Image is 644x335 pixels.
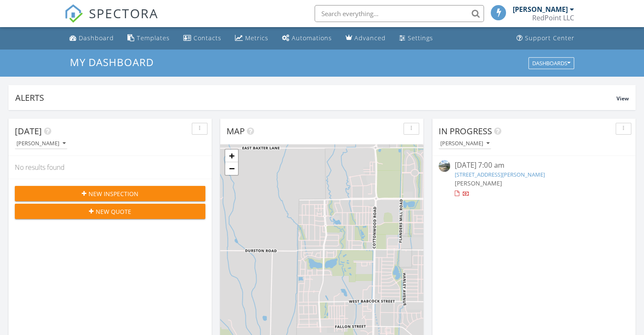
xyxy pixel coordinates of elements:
[279,30,335,46] a: Automations (Basic)
[532,60,570,66] div: Dashboards
[525,34,575,42] div: Support Center
[227,125,245,137] span: Map
[513,5,568,14] div: [PERSON_NAME]
[439,160,629,198] a: [DATE] 7:00 am [STREET_ADDRESS][PERSON_NAME] [PERSON_NAME]
[616,95,629,102] span: View
[292,34,332,42] div: Automations
[79,34,114,42] div: Dashboard
[225,150,238,162] a: Zoom in
[124,30,173,46] a: Templates
[232,30,272,46] a: Metrics
[225,162,238,175] a: Zoom out
[440,141,489,147] div: [PERSON_NAME]
[15,92,616,103] div: Alerts
[408,34,433,42] div: Settings
[180,30,225,46] a: Contacts
[66,30,117,46] a: Dashboard
[528,57,574,69] button: Dashboards
[64,11,158,29] a: SPECTORA
[396,30,437,46] a: Settings
[454,160,613,171] div: [DATE] 7:00 am
[8,156,212,179] div: No results found
[439,160,450,172] img: streetview
[193,34,221,42] div: Contacts
[342,30,389,46] a: Advanced
[245,34,268,42] div: Metrics
[96,207,131,216] span: New Quote
[64,4,83,23] img: The Best Home Inspection Software - Spectora
[454,171,544,178] a: [STREET_ADDRESS][PERSON_NAME]
[70,55,154,69] span: My Dashboard
[439,125,492,137] span: In Progress
[15,204,205,219] button: New Quote
[15,186,205,201] button: New Inspection
[513,30,578,46] a: Support Center
[454,179,502,187] span: [PERSON_NAME]
[88,189,138,198] span: New Inspection
[315,5,484,22] input: Search everything...
[89,4,158,22] span: SPECTORA
[15,138,67,150] button: [PERSON_NAME]
[439,138,491,150] button: [PERSON_NAME]
[354,34,386,42] div: Advanced
[137,34,170,42] div: Templates
[532,14,574,22] div: RedPoint LLC
[15,125,42,137] span: [DATE]
[17,141,66,147] div: [PERSON_NAME]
